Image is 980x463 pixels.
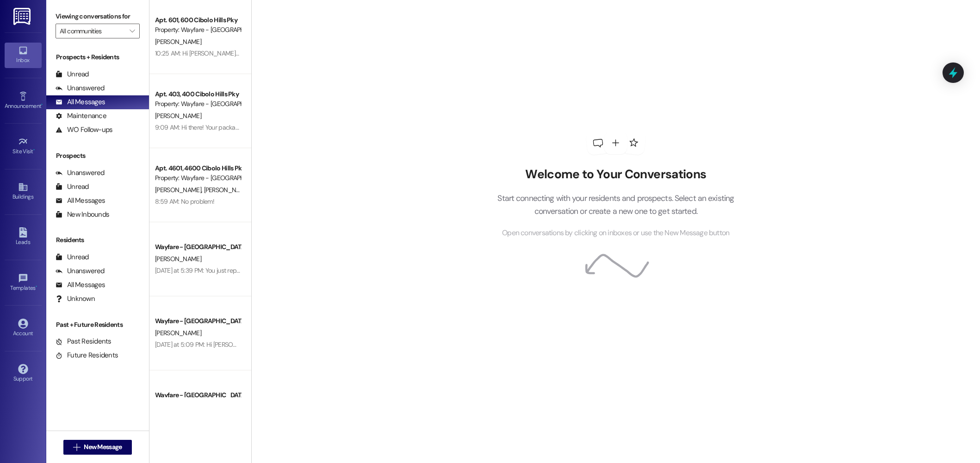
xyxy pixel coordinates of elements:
div: Apt. 601, 600 Cibolo Hills Pky [155,15,241,25]
div: [DATE] at 5:39 PM: You just replied 'Stop '. Are you sure you want to opt out of this thread? Ple... [155,266,536,275]
span: [PERSON_NAME] [155,255,201,263]
a: Support [5,361,42,386]
span: Open conversations by clicking on inboxes or use the New Message button [502,227,729,239]
div: Prospects + Residents [46,52,149,62]
div: New Inbounds [56,210,109,219]
a: Site Visit • [5,134,42,159]
div: All Messages [56,280,105,290]
h2: Welcome to Your Conversations [484,167,748,182]
div: Unread [56,69,89,79]
a: Inbox [5,43,42,68]
span: [PERSON_NAME] [155,329,201,337]
div: Wayfare - [GEOGRAPHIC_DATA] [155,390,241,400]
div: Maintenance [56,111,106,121]
div: Future Residents [56,350,118,360]
span: New Message [84,442,122,452]
span: [PERSON_NAME] [204,186,250,194]
a: Account [5,316,42,341]
div: Past + Future Residents [46,320,149,330]
span: [PERSON_NAME] [155,38,201,46]
div: 10:25 AM: Hi [PERSON_NAME]! [PERSON_NAME] will be here [DATE] to fix the washer. They made sure t... [155,49,776,57]
label: Viewing conversations for [56,9,140,24]
div: Unanswered [56,83,105,93]
span: [PERSON_NAME] [155,112,201,120]
div: Prospects [46,151,149,161]
p: Start connecting with your residents and prospects. Select an existing conversation or create a n... [484,192,748,218]
a: Buildings [5,179,42,204]
button: New Message [63,440,132,455]
a: Templates • [5,270,42,295]
img: ResiDesk Logo [13,8,32,25]
span: • [36,283,37,290]
div: Unknown [56,294,95,304]
a: Leads [5,225,42,250]
div: Unanswered [56,266,105,276]
div: Unread [56,182,89,192]
div: 8:59 AM: No problem! [155,197,214,206]
div: WO Follow-ups [56,125,112,135]
div: Apt. 403, 400 Cibolo Hills Pky [155,89,241,99]
div: Apt. 4601, 4600 Cibolo Hills Pky [155,163,241,173]
div: 9:09 AM: Hi there! Your package is here at the office! [155,123,297,131]
div: Unanswered [56,168,105,178]
div: Property: Wayfare - [GEOGRAPHIC_DATA] [155,25,241,35]
div: Residents [46,235,149,245]
span: • [41,101,43,108]
div: Unread [56,252,89,262]
div: Wayfare - [GEOGRAPHIC_DATA] [155,316,241,326]
i:  [73,444,80,451]
div: All Messages [56,196,105,206]
i:  [130,27,135,35]
div: Wayfare - [GEOGRAPHIC_DATA] [155,242,241,252]
div: Property: Wayfare - [GEOGRAPHIC_DATA] [155,99,241,109]
span: • [33,147,35,153]
div: Past Residents [56,337,112,346]
input: All communities [60,24,125,38]
div: Property: Wayfare - [GEOGRAPHIC_DATA] [155,173,241,183]
div: All Messages [56,97,105,107]
span: [PERSON_NAME] [155,186,204,194]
